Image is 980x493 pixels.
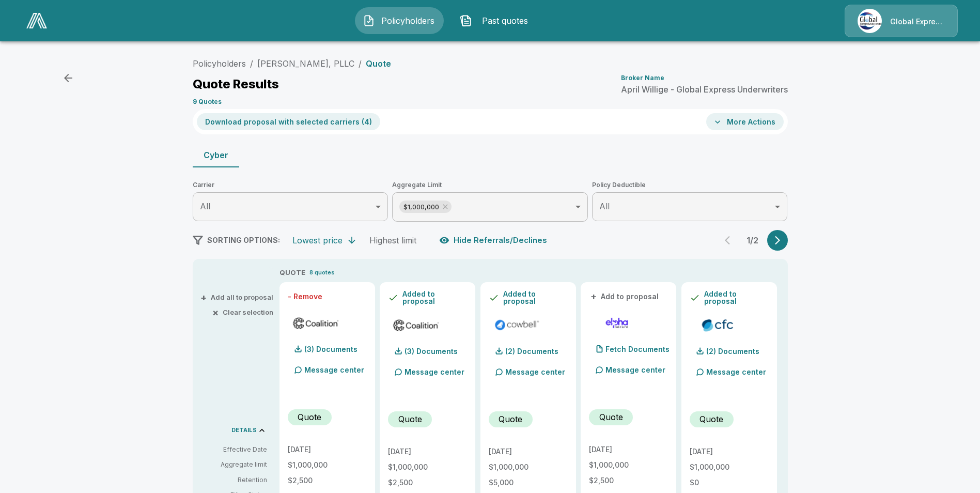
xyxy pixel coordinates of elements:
[193,143,239,167] button: Cyber
[706,348,759,355] p: (2) Documents
[605,364,665,375] p: Message center
[742,236,763,244] p: 1 / 2
[363,14,375,27] img: Policyholders Icon
[288,293,322,300] button: - Remove
[298,411,321,423] p: Quote
[201,460,267,469] p: Aggregate limit
[193,58,246,69] a: Policyholders
[605,346,670,353] p: Fetch Documents
[589,291,661,302] button: +Add to proposal
[706,366,766,377] p: Message center
[590,293,597,300] span: +
[392,317,440,333] img: coalitioncyber
[589,477,668,484] p: $2,500
[388,479,467,486] p: $2,500
[193,180,388,190] span: Carrier
[250,57,253,70] li: /
[193,57,391,70] nav: breadcrumb
[399,201,452,213] div: $1,000,000
[392,180,588,190] span: Aggregate Limit
[489,464,568,471] p: $1,000,000
[257,58,354,69] a: [PERSON_NAME], PLLC
[499,413,522,425] p: Quote
[212,309,219,316] span: ×
[26,13,47,28] img: AA Logo
[388,448,467,455] p: [DATE]
[599,411,623,423] p: Quote
[304,346,357,353] p: (3) Documents
[690,479,769,486] p: $0
[621,85,788,94] p: April Willige - Global Express Underwriters
[476,14,533,27] span: Past quotes
[369,235,416,245] div: Highest limit
[292,235,343,245] div: Lowest price
[399,201,443,213] span: $1,000,000
[690,464,769,471] p: $1,000,000
[489,448,568,455] p: [DATE]
[694,317,742,333] img: cfccyber
[589,461,668,469] p: $1,000,000
[493,317,541,333] img: cowbellp100
[489,479,568,486] p: $5,000
[279,268,305,278] p: QUOTE
[304,364,364,375] p: Message center
[589,446,668,453] p: [DATE]
[452,7,541,34] button: Past quotes IconPast quotes
[231,427,257,433] p: DETAILS
[405,366,464,377] p: Message center
[402,290,467,305] p: Added to proposal
[200,294,207,301] span: +
[309,268,335,277] p: 8 quotes
[203,294,273,301] button: +Add all to proposal
[214,309,273,316] button: ×Clear selection
[207,236,280,244] span: SORTING OPTIONS:
[505,348,558,355] p: (2) Documents
[505,366,565,377] p: Message center
[366,59,391,68] p: Quote
[292,315,340,331] img: coalitioncyberadmitted
[599,201,610,211] span: All
[193,99,222,105] p: 9 Quotes
[193,78,279,90] p: Quote Results
[197,113,380,130] button: Download proposal with selected carriers (4)
[398,413,422,425] p: Quote
[388,464,467,471] p: $1,000,000
[704,290,769,305] p: Added to proposal
[355,7,444,34] button: Policyholders IconPolicyholders
[690,448,769,455] p: [DATE]
[359,57,362,70] li: /
[379,14,436,27] span: Policyholders
[592,180,788,190] span: Policy Deductible
[699,413,723,425] p: Quote
[405,348,458,355] p: (3) Documents
[288,461,367,469] p: $1,000,000
[201,445,267,454] p: Effective Date
[621,75,664,81] p: Broker Name
[460,14,472,27] img: Past quotes Icon
[593,315,641,331] img: elphacyberenhanced
[288,477,367,484] p: $2,500
[200,201,210,211] span: All
[503,290,568,305] p: Added to proposal
[706,113,784,130] button: More Actions
[437,230,551,250] button: Hide Referrals/Declines
[288,446,367,453] p: [DATE]
[201,475,267,485] p: Retention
